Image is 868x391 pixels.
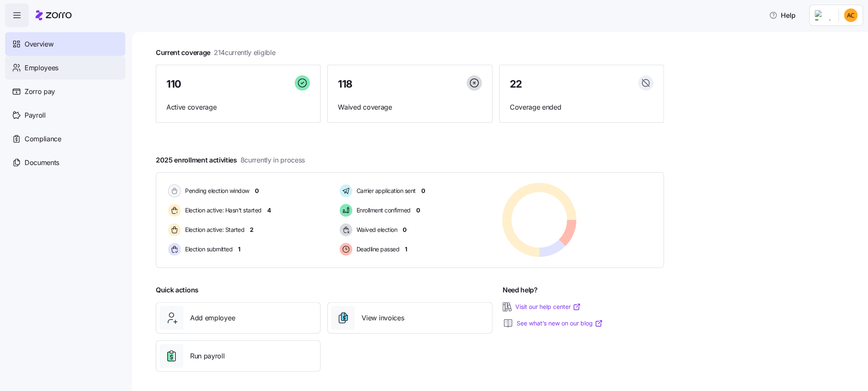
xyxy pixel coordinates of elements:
span: 4 [267,206,271,215]
span: Election active: Started [182,226,244,234]
span: Pending election window [182,187,249,195]
button: Help [762,7,802,24]
span: Quick actions [156,285,199,295]
span: 8 currently in process [240,155,305,165]
img: 73cb5fcb97e4e55e33d00a8b5270766a [844,8,857,22]
span: 0 [421,187,425,195]
span: Current coverage [156,47,275,58]
span: Election active: Hasn't started [182,206,262,215]
a: Zorro pay [5,80,125,103]
span: Waived election [354,226,398,234]
a: See what’s new on our blog [517,319,603,328]
span: 2 [250,226,254,234]
span: 2025 enrollment activities [156,155,305,165]
span: Enrollment confirmed [354,206,411,215]
a: Payroll [5,103,125,127]
span: Run payroll [190,351,224,361]
span: Deadline passed [354,245,400,253]
span: Need help? [503,285,538,295]
span: 0 [403,226,406,234]
span: Compliance [25,134,61,144]
span: 118 [338,79,353,89]
span: Overview [25,39,53,50]
span: Active coverage [166,102,310,113]
span: 22 [510,79,522,89]
span: 0 [255,187,259,195]
span: 110 [166,79,181,89]
span: Carrier application sent [354,187,416,195]
a: Overview [5,32,125,56]
span: 1 [238,245,240,253]
span: Employees [25,63,58,73]
a: Employees [5,56,125,80]
span: Election submitted [182,245,232,253]
span: Help [769,10,796,20]
span: 0 [416,206,420,215]
span: 1 [405,245,407,253]
span: 214 currently eligible [214,47,275,58]
span: View invoices [362,313,404,323]
a: Visit our help center [515,303,581,311]
span: Payroll [25,110,46,121]
span: Coverage ended [510,102,653,113]
span: Documents [25,157,59,168]
a: Compliance [5,127,125,151]
span: Add employee [190,313,235,323]
a: Documents [5,151,125,174]
span: Waived coverage [338,102,481,113]
span: Zorro pay [25,86,55,97]
img: Employer logo [815,10,832,20]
